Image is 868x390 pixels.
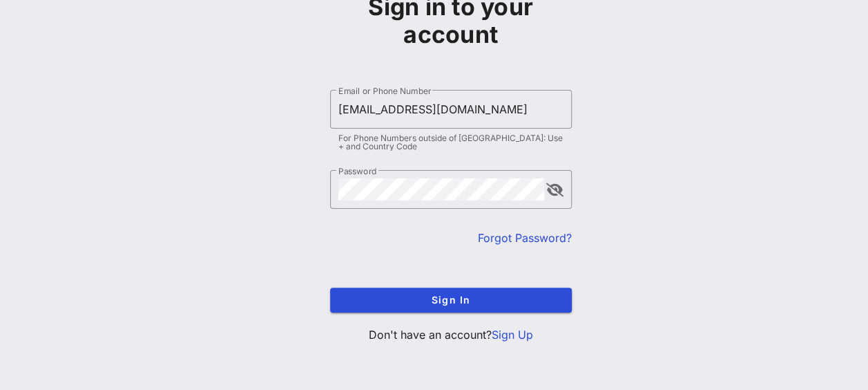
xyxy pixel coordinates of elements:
button: append icon [546,183,563,197]
a: Forgot Password? [478,231,572,245]
label: Password [338,166,377,176]
label: Email or Phone Number [338,86,431,96]
a: Sign Up [492,328,533,342]
p: Don't have an account? [330,326,572,343]
button: Sign In [330,288,572,313]
span: Sign In [341,294,561,306]
div: For Phone Numbers outside of [GEOGRAPHIC_DATA]: Use + and Country Code [338,134,563,151]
